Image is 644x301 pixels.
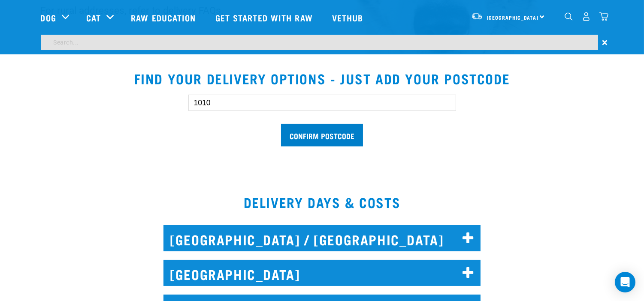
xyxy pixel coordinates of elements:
[599,12,608,21] img: home-icon@2x.png
[281,124,363,146] input: Confirm postcode
[86,11,101,24] a: Cat
[122,0,206,35] a: Raw Education
[324,0,374,35] a: Vethub
[10,71,634,86] h2: Find your delivery options - just add your postcode
[582,12,591,21] img: user.png
[487,16,539,19] span: [GEOGRAPHIC_DATA]
[163,260,481,286] h2: [GEOGRAPHIC_DATA]
[41,11,56,24] a: Dog
[41,35,598,50] input: Search...
[602,35,608,50] span: ×
[615,272,635,292] div: Open Intercom Messenger
[207,0,324,35] a: Get started with Raw
[188,95,456,111] input: Enter your postcode here...
[471,12,483,20] img: van-moving.png
[163,225,481,251] h2: [GEOGRAPHIC_DATA] / [GEOGRAPHIC_DATA]
[565,12,573,21] img: home-icon-1@2x.png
